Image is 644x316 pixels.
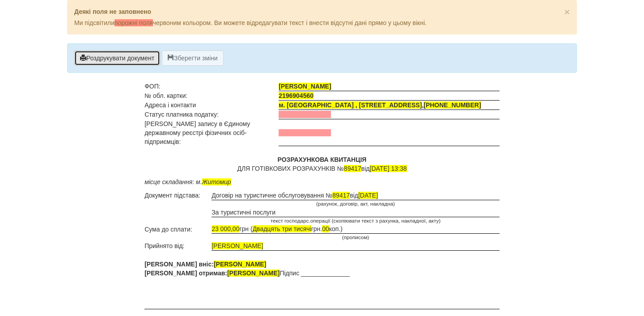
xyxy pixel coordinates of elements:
p: Підпис ______________ [144,260,500,278]
td: За туристичні послуги [212,208,500,217]
span: [PERSON_NAME] [214,261,266,268]
td: ФОП: [144,82,279,91]
td: [PERSON_NAME] запису в Єдиному державному реєстрі фізичних осіб-підприємців: [144,119,279,146]
td: , [279,101,500,110]
span: Житомир [202,178,231,185]
span: Двадцять три тисячі [253,225,311,232]
p: ДЛЯ ГОТІВКОВИХ РОЗРАХУНКІВ № від [144,155,500,173]
td: (рахунок, договір, акт, накладна) [212,200,500,208]
span: [PHONE_NUMBER] [424,101,481,109]
td: текст господарс.операції (скопіювати текст з рахунка, накладної, акту) [212,217,500,224]
td: (прописом) [212,234,500,241]
span: × [564,7,570,17]
td: Прийнято від: [144,241,212,251]
td: № обл. картки: [144,91,279,101]
b: [PERSON_NAME] отримав: [144,270,280,277]
span: [PERSON_NAME] [227,270,280,277]
span: 89417 [344,165,361,172]
span: 89417 [332,192,350,199]
span: [DATE] [358,192,378,199]
b: [PERSON_NAME] вніс: [144,261,266,268]
span: [PERSON_NAME] [279,83,331,90]
span: 00 [322,225,329,232]
button: Роздрукувати документ [74,51,160,66]
span: м. [GEOGRAPHIC_DATA] , [STREET_ADDRESS] [279,101,422,109]
button: Зберегти зміни [162,51,224,66]
span: 2196904560 [279,92,314,99]
p: Деякі поля не заповнено [74,7,570,16]
span: [DATE] 13:38 [370,165,407,172]
span: 23 000,00 [212,225,239,232]
button: Close [564,7,570,17]
b: РОЗРАХУНКОВА КВИТАНЦІЯ [278,156,367,163]
td: Договір на туристичне обслуговування № від [212,191,500,200]
span: порожні поля [114,19,153,26]
td: грн ( грн. коп.) [212,224,500,234]
td: Документ підстава: [144,191,212,200]
i: місце складання: м. [144,178,231,185]
span: [PERSON_NAME] [212,242,263,249]
td: Адреса і контакти [144,101,279,110]
p: Ми підсвітили червоним кольором. Ви можете відредагувати текст і внести відсутні дані прямо у цьо... [74,18,570,27]
td: Статус платника податку: [144,110,279,119]
td: Сума до сплати: [144,224,212,234]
